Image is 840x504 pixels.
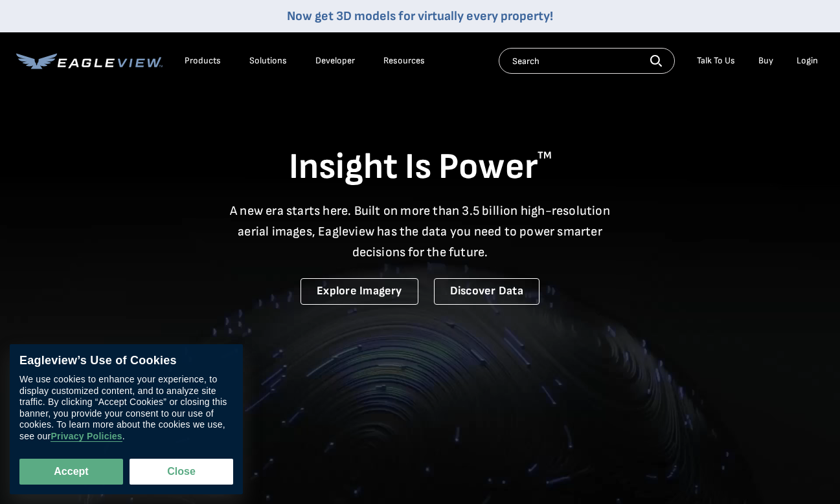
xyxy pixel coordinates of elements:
div: Login [797,55,818,67]
a: Discover Data [434,278,539,305]
div: Solutions [249,55,287,67]
a: Privacy Policies [51,432,122,443]
a: Buy [758,55,773,67]
div: Talk To Us [697,55,735,67]
div: We use cookies to enhance your experience, to display customized content, and to analyze site tra... [19,375,233,443]
div: Eagleview’s Use of Cookies [19,354,233,368]
a: Now get 3D models for virtually every property! [287,8,553,24]
p: A new era starts here. Built on more than 3.5 billion high-resolution aerial images, Eagleview ha... [222,201,619,263]
div: Resources [383,55,425,67]
button: Accept [19,459,123,485]
div: Products [185,55,221,67]
a: Developer [315,55,355,67]
button: Close [130,459,233,485]
sup: TM [538,149,552,162]
a: Explore Imagery [301,278,418,305]
input: Search [499,48,675,74]
h1: Insight Is Power [16,145,824,190]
